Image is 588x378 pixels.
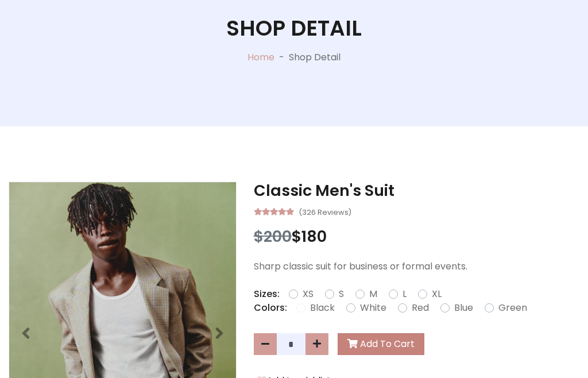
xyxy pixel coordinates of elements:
[254,226,292,247] span: $200
[412,301,429,315] label: Red
[274,51,289,64] p: -
[299,205,351,218] small: (326 Reviews)
[310,301,335,315] label: Black
[454,301,473,315] label: Blue
[254,227,579,246] h3: $
[254,260,579,273] p: Sharp classic suit for business or formal events.
[247,51,274,64] a: Home
[226,16,362,41] h1: Shop Detail
[301,226,327,247] span: 180
[339,287,344,301] label: S
[369,287,377,301] label: M
[338,333,424,355] button: Add To Cart
[403,287,407,301] label: L
[254,287,280,301] p: Sizes:
[360,301,386,315] label: White
[254,301,287,315] p: Colors:
[303,287,314,301] label: XS
[289,51,341,64] p: Shop Detail
[498,301,527,315] label: Green
[432,287,442,301] label: XL
[254,182,579,200] h3: Classic Men's Suit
